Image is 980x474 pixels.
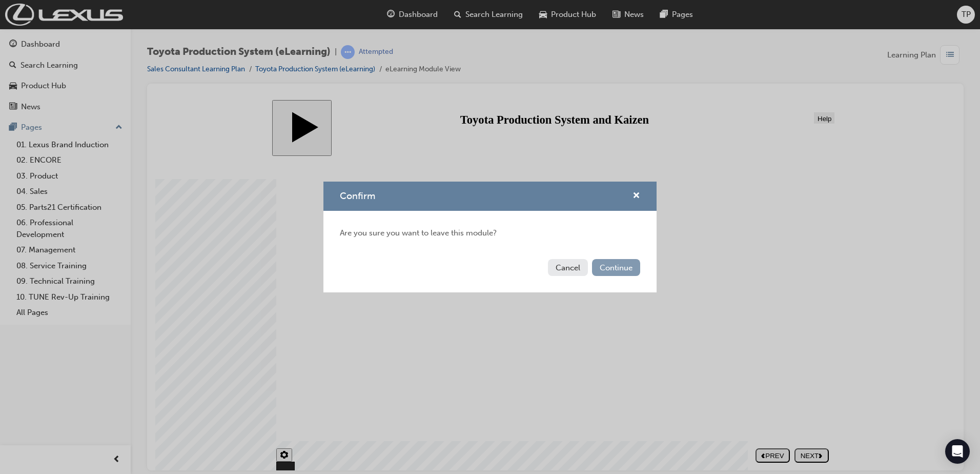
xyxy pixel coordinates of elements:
[340,190,375,202] span: Confirm
[632,192,640,201] span: cross-icon
[632,190,640,203] button: cross-icon
[323,182,657,292] div: Confirm
[592,259,640,276] button: Continue
[945,439,970,464] div: Open Intercom Messenger
[323,211,657,255] div: Are you sure you want to leave this module?
[548,259,588,276] button: Cancel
